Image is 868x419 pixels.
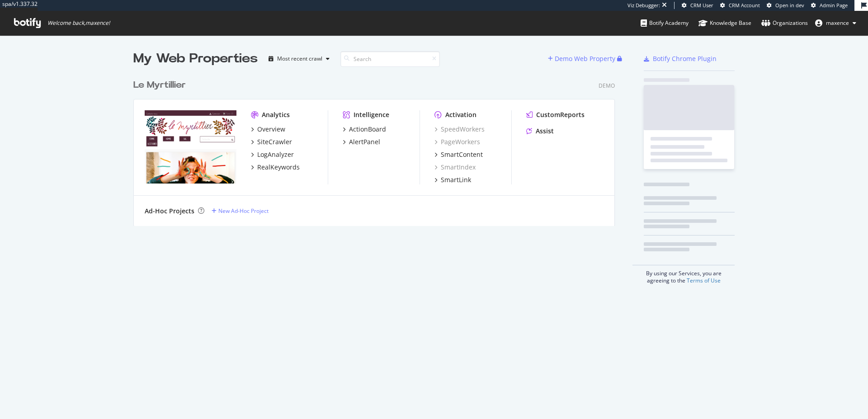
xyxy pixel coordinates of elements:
[340,51,440,67] input: Search
[526,127,554,136] a: Assist
[720,2,760,9] a: CRM Account
[343,137,380,146] a: AlertPanel
[251,163,300,172] a: RealKeywords
[145,110,236,184] img: lemyrtillier.fr
[698,19,751,28] div: Knowledge Base
[434,163,476,172] a: SmartIndex
[811,2,848,9] a: Admin Page
[555,54,615,63] div: Demo Web Property
[682,2,713,9] a: CRM User
[349,137,380,146] div: AlertPanel
[257,137,292,146] div: SiteCrawler
[434,175,471,184] a: SmartLink
[265,52,333,66] button: Most recent crawl
[354,110,389,119] div: Intelligence
[641,11,689,35] a: Botify Academy
[251,137,292,146] a: SiteCrawler
[548,52,617,66] button: Demo Web Property
[808,16,863,30] button: maxence
[687,277,721,284] a: Terms of Use
[445,110,476,119] div: Activation
[212,207,269,215] a: New Ad-Hoc Project
[761,19,808,28] div: Organizations
[641,19,689,28] div: Botify Academy
[820,2,848,9] span: Admin Page
[277,56,322,61] div: Most recent crawl
[690,2,713,9] span: CRM User
[434,137,480,146] a: PageWorkers
[251,150,294,159] a: LogAnalyzer
[536,127,554,136] div: Assist
[257,150,294,159] div: LogAnalyzer
[47,19,110,27] span: Welcome back, maxence !
[644,54,717,63] a: Botify Chrome Plugin
[434,150,483,159] a: SmartContent
[262,110,290,119] div: Analytics
[133,79,189,92] a: Le Myrtillier
[599,82,615,89] div: Demo
[257,163,300,172] div: RealKeywords
[257,125,285,134] div: Overview
[343,125,386,134] a: ActionBoard
[826,19,849,27] span: maxence
[536,110,585,119] div: CustomReports
[775,2,804,9] span: Open in dev
[441,150,483,159] div: SmartContent
[145,207,194,216] div: Ad-Hoc Projects
[441,175,471,184] div: SmartLink
[729,2,760,9] span: CRM Account
[761,11,808,35] a: Organizations
[698,11,751,35] a: Knowledge Base
[627,2,660,9] div: Viz Debugger:
[526,110,585,119] a: CustomReports
[218,207,269,215] div: New Ad-Hoc Project
[133,79,186,92] div: Le Myrtillier
[653,54,717,63] div: Botify Chrome Plugin
[133,50,258,68] div: My Web Properties
[133,68,622,226] div: grid
[251,125,285,134] a: Overview
[349,125,386,134] div: ActionBoard
[767,2,804,9] a: Open in dev
[548,55,617,62] a: Demo Web Property
[434,125,485,134] a: SpeedWorkers
[632,265,735,284] div: By using our Services, you are agreeing to the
